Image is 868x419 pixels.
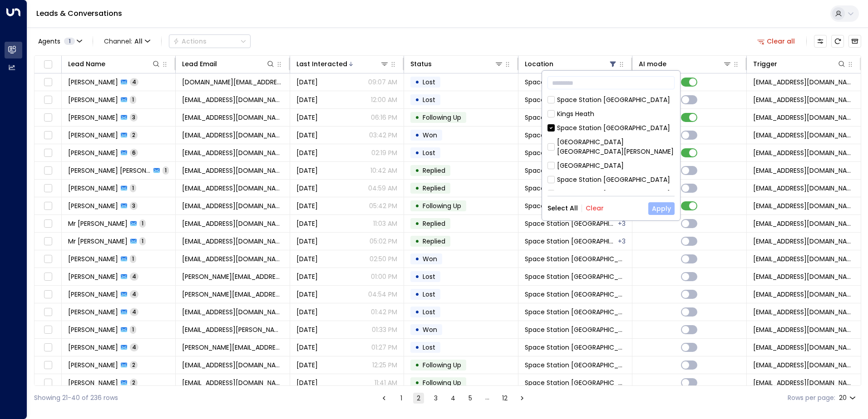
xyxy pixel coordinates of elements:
span: Space Station Doncaster [525,361,626,370]
span: Space Station Doncaster [525,184,626,193]
span: Aug 13, 2025 [296,201,318,210]
span: Toggle select row [42,77,54,88]
button: Channel:All [100,35,154,48]
div: Last Interacted [296,58,347,69]
div: • [415,322,419,337]
span: Space Station Chiswick [525,219,617,228]
div: • [415,269,419,284]
span: Toggle select row [42,377,54,389]
div: Location [525,58,617,69]
span: Replied [423,184,445,193]
span: Toggle select row [42,94,54,106]
div: • [415,340,419,355]
div: Space Station [GEOGRAPHIC_DATA] [557,175,670,185]
div: Space Station Brentford,Space Station Uxbridge,Space Station Doncaster [618,219,626,228]
p: 02:19 PM [371,148,397,157]
span: Space Station Doncaster [525,148,626,157]
span: gthorpe2008@tiscali.co.uk [182,184,283,193]
span: Lost [423,148,435,157]
button: Clear [586,205,604,212]
span: Replied [423,219,445,228]
span: Won [423,325,437,334]
span: leads@space-station.co.uk [753,325,854,334]
span: awestcott@hotmaIl.co.uk [182,148,283,157]
p: 11:41 AM [375,378,397,387]
span: Aug 12, 2025 [296,254,318,263]
div: Space Station [GEOGRAPHIC_DATA] [547,123,675,133]
div: Space Station [GEOGRAPHIC_DATA] [557,189,670,199]
span: Drew Westcott [68,148,118,157]
span: 3 [130,113,138,121]
span: Aug 11, 2025 [296,343,318,352]
span: rebecca507@hotmail.com [182,361,283,370]
button: Go to page 12 [499,393,510,404]
div: • [415,216,419,231]
div: Lead Email [182,58,275,69]
div: • [415,127,419,143]
p: 03:42 PM [369,131,397,140]
div: • [415,145,419,161]
span: Lost [423,95,435,104]
span: Toggle select row [42,130,54,141]
button: Go to page 5 [465,393,476,404]
div: Kings Heath [547,109,675,119]
p: 11:03 AM [373,219,397,228]
span: Toggle select row [42,289,54,300]
div: Space Station [GEOGRAPHIC_DATA] [557,123,670,133]
span: Toggle select all [42,59,54,70]
div: • [415,198,419,214]
span: Aug 14, 2025 [296,184,318,193]
span: marc.hodgson@me.com [182,325,283,334]
span: Lost [423,307,435,317]
div: Location [525,58,553,69]
span: Refresh [831,35,844,48]
span: Aug 11, 2025 [296,378,318,387]
span: 4 [130,308,138,316]
button: Go to next page [517,393,528,404]
div: • [415,234,419,249]
span: Nidhitha Prabhu [68,78,118,87]
label: Rows per page: [788,393,835,403]
span: Lost [423,290,435,299]
button: Go to previous page [379,393,390,404]
div: • [415,357,419,373]
span: Space Station Doncaster [525,378,626,387]
button: page 2 [413,393,424,404]
div: Space Station [GEOGRAPHIC_DATA] [547,189,675,199]
span: Won [423,131,437,140]
span: Following Up [423,113,461,122]
span: Space Station Doncaster [525,272,626,281]
div: Lead Email [182,58,217,69]
span: All [134,38,143,45]
span: Toggle select row [42,165,54,176]
div: Space Station [GEOGRAPHIC_DATA] [547,175,675,185]
span: leads@space-station.co.uk [753,166,854,175]
div: AI mode [639,58,666,69]
div: • [415,74,419,90]
span: 4 [130,78,138,86]
span: Space Station Doncaster [525,131,626,140]
span: leads@space-station.co.uk [753,237,854,246]
span: Space Station Doncaster [525,343,626,352]
p: 04:59 AM [368,184,397,193]
span: leads@space-station.co.uk [753,131,854,140]
span: Linda Watson [68,343,118,352]
span: jgrantham@ivloud.com [182,307,283,317]
span: 2 [130,131,138,139]
span: linda.watson1953@btinternet.com [182,343,283,352]
div: • [415,180,419,196]
span: Toggle select row [42,147,54,159]
div: [GEOGRAPHIC_DATA] [GEOGRAPHIC_DATA][PERSON_NAME] [557,137,675,156]
span: 3 [130,202,138,209]
span: Jordan Thomas [68,95,118,104]
span: 2 [130,379,138,386]
span: Aug 15, 2025 [296,95,318,104]
span: paigetcute@hotmail.co.uk [182,378,283,387]
div: • [415,163,419,178]
span: nidithap.np@gmail.com [182,78,283,87]
span: leads@space-station.co.uk [753,78,854,87]
span: Toggle select row [42,271,54,283]
p: 01:27 PM [371,343,397,352]
div: • [415,375,419,390]
p: 12:25 PM [372,361,397,370]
